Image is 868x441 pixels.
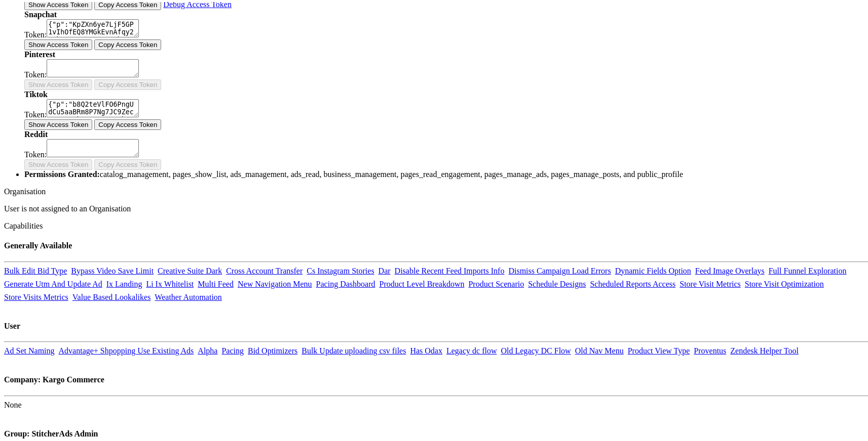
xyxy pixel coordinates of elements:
a: Full Funnel Exploration [769,264,847,273]
a: Cs Instagram Stories [307,264,374,273]
a: Dar [379,264,391,273]
a: Ix Landing [106,278,142,286]
b: Reddit [24,128,48,137]
a: Bulk Edit Bid Type [4,264,67,273]
a: Legacy dc flow [446,344,497,353]
a: Proventus [694,344,726,353]
a: Bypass Video Save Limit [71,264,154,273]
b: Tiktok [24,88,48,97]
a: Li Ix Whitelist [146,278,194,286]
b: Snapchat [24,8,57,17]
a: Old Nav Menu [575,344,624,353]
a: Multi Feed [198,278,234,286]
a: Has Odax [410,344,442,353]
a: Product View Type [628,344,690,353]
a: Ad Set Naming [4,344,55,353]
a: Disable Recent Feed Imports Info [395,264,505,273]
a: Scheduled Reports Access [590,278,675,286]
button: Copy Access Token [94,117,161,128]
a: Creative Suite Dark [158,264,222,273]
a: Weather Automation [155,291,221,299]
a: Old Legacy DC Flow [501,344,571,353]
a: Generate Utm And Update Ad [4,278,102,286]
a: Schedule Designs [528,278,586,286]
a: Pacing [221,344,244,353]
button: Copy Access Token [94,77,161,88]
a: Alpha [198,344,217,353]
a: Store Visits Metrics [4,291,68,299]
a: Product Scenario [468,278,524,286]
button: Show Access Token [24,37,92,48]
button: Copy Access Token [94,37,161,48]
a: Advantage+ Shpopping Use Existing Ads [59,344,194,353]
a: Pacing Dashboard [316,278,375,286]
a: New Navigation Menu [238,278,312,286]
a: Product Level Breakdown [379,278,464,286]
a: Store Visit Optimization [745,278,824,286]
button: Show Access Token [24,77,92,88]
b: Permissions Granted: [24,168,100,177]
textarea: {"p":"b8Q2teVlFO6PngUdCu5aaBRm8P7Ng7JC9Zecs95G5EBhMO+77mVQpGbttZ98w2YikMq25YnZG3gA5n0cGGISw3e/rDA... [47,97,139,115]
a: Bulk Update uploading csv files [301,344,406,353]
textarea: {"p":"KpZXn6ye7LjF5GP1vIhOfEQ8YMGkEvnAfqy2qzkNq8+Na09BS7ex/hq10gKiXUkP+FXrrJcWrhcrmStF+2F75sWm+mg... [47,17,139,35]
button: Show Access Token [24,117,92,128]
button: Show Access Token [24,157,92,168]
a: Store Visit Metrics [680,278,741,286]
a: Feed Image Overlays [695,264,765,273]
a: Bid Optimizers [248,344,297,353]
a: Dynamic Fields Option [615,264,691,273]
a: Dismiss Campaign Load Errors [508,264,611,273]
a: Cross Account Transfer [226,264,303,273]
a: Zendesk Helper Tool [730,344,799,353]
a: Value Based Lookalikes [72,291,151,299]
b: Pinterest [24,48,55,57]
button: Copy Access Token [94,157,161,168]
